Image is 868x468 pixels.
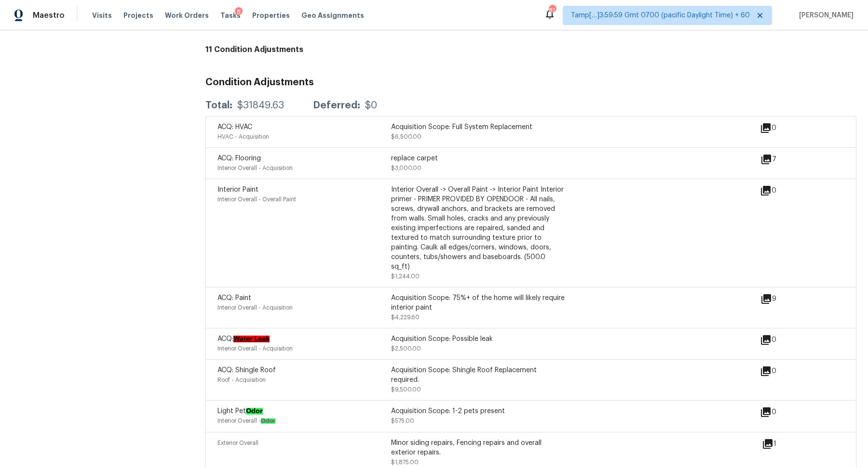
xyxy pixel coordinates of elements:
[391,165,421,171] span: $3,000.00
[795,11,854,20] span: [PERSON_NAME]
[217,336,270,342] span: ACQ:
[760,406,807,418] div: 0
[313,101,360,110] div: Deferred:
[391,459,419,465] span: $1,875.00
[391,185,565,272] div: Interior Overall -> Overall Paint -> Interior Paint Interior primer - PRIMER PROVIDED BY OPENDOOR...
[391,134,421,140] span: $6,500.00
[217,367,276,374] span: ACQ: Shingle Roof
[391,387,421,392] span: $9,500.00
[217,295,251,301] span: ACQ: Paint
[365,101,377,110] div: $0
[391,365,565,385] div: Acquisition Scope: Shingle Roof Replacement required.
[217,408,263,415] span: Light Pet
[205,45,856,54] h4: 11 Condition Adjustments
[391,406,565,416] div: Acquisition Scope: 1-2 pets present
[391,293,565,312] div: Acquisition Scope: 75%+ of the home will likely require interior paint
[217,377,266,383] span: Roof - Acquisition
[33,11,65,20] span: Maestro
[760,334,807,346] div: 0
[261,418,275,424] ah_el_jm_1744356538015: Odor
[391,154,565,163] div: replace carpet
[762,438,807,450] div: 1
[760,293,807,305] div: 9
[760,122,807,134] div: 0
[233,336,270,342] ah_el_jm_1744356582284: Water Leak
[217,440,258,446] span: Exterior Overall
[217,305,293,311] span: Interior Overall - Acquisition
[217,155,261,162] span: ACQ: Flooring
[217,186,258,193] span: Interior Paint
[301,11,364,20] span: Geo Assignments
[217,346,293,351] span: Interior Overall - Acquisition
[205,78,856,87] h3: Condition Adjustments
[760,185,807,196] div: 0
[760,365,807,377] div: 0
[123,11,153,20] span: Projects
[760,154,807,165] div: 7
[235,7,243,17] div: 8
[165,11,209,20] span: Work Orders
[217,418,275,424] span: Interior Overall -
[220,12,241,19] span: Tasks
[391,334,565,344] div: Acquisition Scope: Possible leak
[391,346,421,351] span: $2,500.00
[391,273,420,279] span: $1,244.00
[549,6,556,15] div: 814
[246,408,263,415] ah_el_jm_1744356538015: Odor
[92,11,112,20] span: Visits
[571,11,750,20] span: Tamp[…]3:59:59 Gmt 0700 (pacific Daylight Time) + 60
[391,418,414,424] span: $575.00
[217,124,252,130] span: ACQ: HVAC
[217,165,293,171] span: Interior Overall - Acquisition
[237,101,284,110] div: $31849.63
[217,196,296,202] span: Interior Overall - Overall Paint
[391,122,565,132] div: Acquisition Scope: Full System Replacement
[391,314,420,320] span: $4,229.60
[252,11,290,20] span: Properties
[391,438,565,457] div: Minor siding repairs, Fencing repairs and overall exterior repairs.
[205,101,232,110] div: Total:
[217,134,269,140] span: HVAC - Acquisition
